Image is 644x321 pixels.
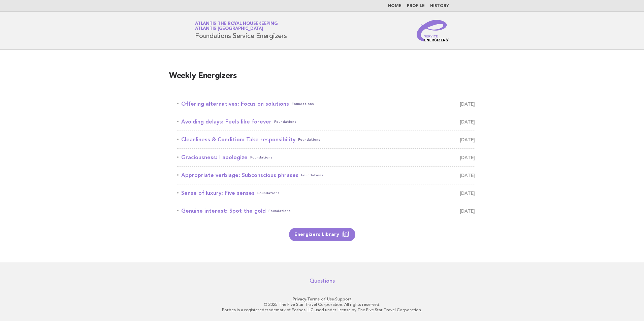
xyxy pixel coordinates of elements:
[268,206,291,216] span: Foundations
[177,206,475,216] a: Genuine interest: Spot the goldFoundations [DATE]
[430,4,449,8] a: History
[195,22,278,31] a: Atlantis the Royal HousekeepingAtlantis [GEOGRAPHIC_DATA]
[177,171,475,180] a: Appropriate verbiage: Subconscious phrasesFoundations [DATE]
[460,206,475,216] span: [DATE]
[292,99,314,109] span: Foundations
[460,153,475,162] span: [DATE]
[293,297,306,301] a: Privacy
[289,228,355,241] a: Energizers Library
[250,153,272,162] span: Foundations
[116,302,528,307] p: © 2025 The Five Star Travel Corporation. All rights reserved.
[460,99,475,109] span: [DATE]
[177,99,475,109] a: Offering alternatives: Focus on solutionsFoundations [DATE]
[177,135,475,144] a: Cleanliness & Condition: Take responsibilityFoundations [DATE]
[298,135,320,144] span: Foundations
[177,153,475,162] a: Graciousness: I apologizeFoundations [DATE]
[388,4,401,8] a: Home
[195,27,263,31] span: Atlantis [GEOGRAPHIC_DATA]
[169,71,475,87] h2: Weekly Energizers
[177,117,475,127] a: Avoiding delays: Feels like foreverFoundations [DATE]
[177,188,475,198] a: Sense of luxury: Five sensesFoundations [DATE]
[307,297,334,301] a: Terms of Use
[417,20,449,41] img: Service Energizers
[407,4,425,8] a: Profile
[460,188,475,198] span: [DATE]
[335,297,352,301] a: Support
[301,171,323,180] span: Foundations
[116,296,528,302] p: · ·
[460,171,475,180] span: [DATE]
[310,278,335,284] a: Questions
[460,117,475,127] span: [DATE]
[195,22,287,39] h1: Foundations Service Energizers
[257,188,280,198] span: Foundations
[460,135,475,144] span: [DATE]
[116,307,528,313] p: Forbes is a registered trademark of Forbes LLC used under license by The Five Star Travel Corpora...
[274,117,296,127] span: Foundations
